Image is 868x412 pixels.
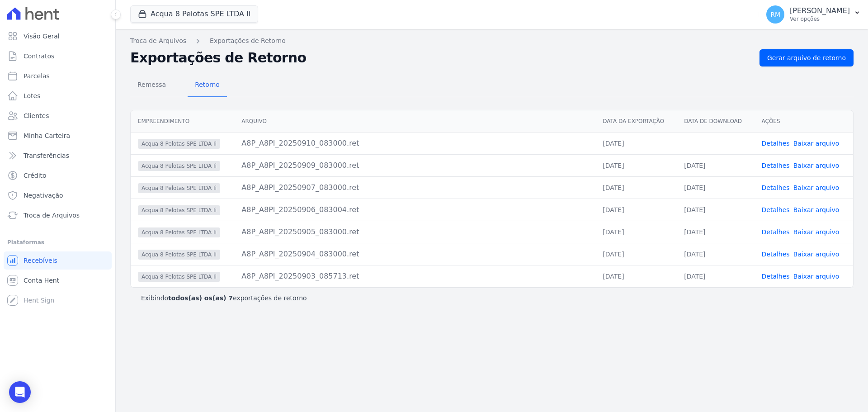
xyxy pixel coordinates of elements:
[595,110,677,133] th: Data da Exportação
[595,176,677,199] td: [DATE]
[9,381,31,403] div: Open Intercom Messenger
[4,87,112,105] a: Lotes
[234,110,595,133] th: Arquivo
[241,182,588,193] div: A8P_A8PI_20250907_083000.ret
[130,36,186,46] a: Troca de Arquivos
[241,138,588,149] div: A8P_A8PI_20250910_083000.ret
[24,91,41,100] span: Lotes
[241,249,588,260] div: A8P_A8PI_20250904_083000.ret
[677,243,754,265] td: [DATE]
[4,271,112,289] a: Conta Hent
[210,36,286,46] a: Exportações de Retorno
[24,171,47,180] span: Crédito
[4,27,112,45] a: Visão Geral
[595,243,677,265] td: [DATE]
[241,160,588,171] div: A8P_A8PI_20250909_083000.ret
[595,132,677,154] td: [DATE]
[4,127,112,145] a: Minha Carteira
[24,131,70,140] span: Minha Carteira
[762,206,790,213] a: Detalhes
[24,32,60,41] span: Visão Geral
[762,228,790,236] a: Detalhes
[4,107,112,125] a: Clientes
[762,184,790,191] a: Detalhes
[4,186,112,204] a: Negativação
[188,74,227,97] a: Retorno
[138,183,220,193] span: Acqua 8 Pelotas SPE LTDA Ii
[138,272,220,282] span: Acqua 8 Pelotas SPE LTDA Ii
[793,162,840,169] a: Baixar arquivo
[241,271,588,282] div: A8P_A8PI_20250903_085713.ret
[138,161,220,171] span: Acqua 8 Pelotas SPE LTDA Ii
[677,265,754,287] td: [DATE]
[4,206,112,224] a: Troca de Arquivos
[24,256,57,265] span: Recebíveis
[138,250,220,260] span: Acqua 8 Pelotas SPE LTDA Ii
[759,2,868,27] button: RM [PERSON_NAME] Ver opções
[793,228,840,236] a: Baixar arquivo
[130,74,173,97] a: Remessa
[762,140,790,147] a: Detalhes
[595,265,677,287] td: [DATE]
[4,251,112,270] a: Recebíveis
[24,71,50,81] span: Parcelas
[241,204,588,215] div: A8P_A8PI_20250906_083004.ret
[595,154,677,176] td: [DATE]
[189,76,225,94] span: Retorno
[4,47,112,65] a: Contratos
[24,191,63,200] span: Negativação
[24,276,59,285] span: Conta Hent
[131,110,234,133] th: Empreendimento
[241,227,588,237] div: A8P_A8PI_20250905_083000.ret
[790,15,850,23] p: Ver opções
[130,74,227,97] nav: Tab selector
[793,206,840,213] a: Baixar arquivo
[7,237,108,248] div: Plataformas
[770,11,780,18] span: RM
[767,53,846,62] span: Gerar arquivo de retorno
[762,251,790,258] a: Detalhes
[755,110,853,133] th: Ações
[595,221,677,243] td: [DATE]
[762,273,790,280] a: Detalhes
[24,52,54,61] span: Contratos
[24,211,80,220] span: Troca de Arquivos
[677,176,754,199] td: [DATE]
[759,49,854,66] a: Gerar arquivo de retorno
[677,221,754,243] td: [DATE]
[130,36,854,46] nav: Breadcrumb
[677,199,754,221] td: [DATE]
[132,76,171,94] span: Remessa
[793,184,840,191] a: Baixar arquivo
[790,6,850,15] p: [PERSON_NAME]
[24,111,49,120] span: Clientes
[168,294,233,302] b: todos(as) os(as) 7
[762,162,790,169] a: Detalhes
[24,151,69,160] span: Transferências
[677,110,754,133] th: Data de Download
[793,140,840,147] a: Baixar arquivo
[130,50,752,66] h2: Exportações de Retorno
[138,227,220,237] span: Acqua 8 Pelotas SPE LTDA Ii
[793,273,840,280] a: Baixar arquivo
[138,139,220,149] span: Acqua 8 Pelotas SPE LTDA Ii
[677,154,754,176] td: [DATE]
[595,199,677,221] td: [DATE]
[130,5,258,23] button: Acqua 8 Pelotas SPE LTDA Ii
[4,67,112,85] a: Parcelas
[141,294,307,303] p: Exibindo exportações de retorno
[4,166,112,185] a: Crédito
[138,205,220,215] span: Acqua 8 Pelotas SPE LTDA Ii
[4,147,112,165] a: Transferências
[793,251,840,258] a: Baixar arquivo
